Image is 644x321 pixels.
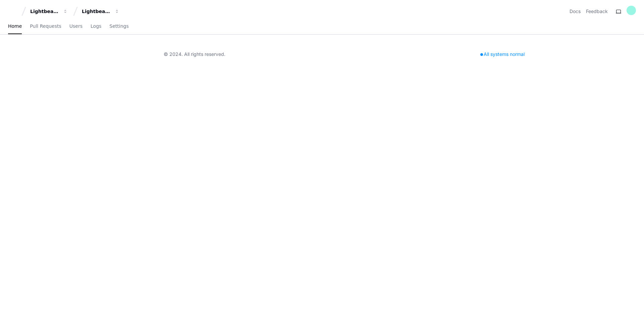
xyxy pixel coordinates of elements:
[69,24,83,28] span: Users
[586,8,608,15] button: Feedback
[91,19,101,34] a: Logs
[164,51,225,58] div: © 2024. All rights reserved.
[30,24,61,28] span: Pull Requests
[109,24,128,28] span: Settings
[79,5,122,17] button: Lightbeam Health Solutions
[69,19,83,34] a: Users
[109,19,128,34] a: Settings
[30,8,59,15] div: Lightbeam Health
[476,50,529,59] div: All systems normal
[28,5,70,17] button: Lightbeam Health
[8,24,22,28] span: Home
[91,24,101,28] span: Logs
[570,8,581,15] a: Docs
[30,19,61,34] a: Pull Requests
[8,19,22,34] a: Home
[82,8,111,15] div: Lightbeam Health Solutions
